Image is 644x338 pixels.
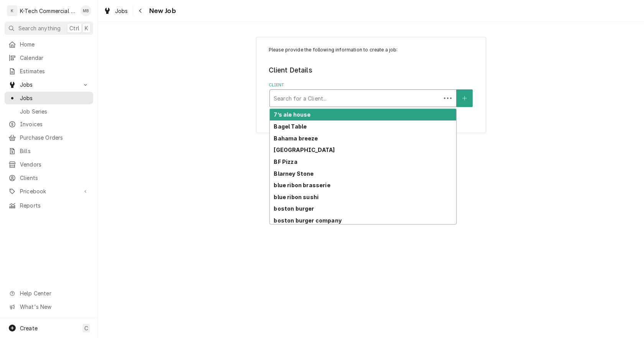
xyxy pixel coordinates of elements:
a: Job Series [5,105,93,118]
span: Jobs [20,81,78,89]
strong: boston burger company [274,217,341,224]
a: Invoices [5,118,93,130]
span: Reports [20,201,89,209]
span: Bills [20,147,89,155]
a: Vendors [5,158,93,171]
strong: blue ribon sushi [274,194,319,200]
div: Job Create/Update [256,37,486,133]
div: K-Tech Commercial Kitchen Repair & Maintenance [20,7,76,15]
a: Purchase Orders [5,131,93,144]
span: Jobs [20,94,89,102]
div: Job Create/Update Form [269,46,474,107]
a: Estimates [5,65,93,77]
button: Search anythingCtrlK [5,21,93,35]
strong: BF Pizza [274,158,297,165]
span: Estimates [20,67,89,75]
svg: Create New Client [462,96,467,101]
span: Calendar [20,54,89,62]
span: New Job [147,6,176,16]
span: C [84,324,88,332]
a: Jobs [5,92,93,104]
div: MB [80,5,91,16]
a: Reports [5,199,93,212]
span: Help Center [20,289,89,297]
a: Calendar [5,51,93,64]
a: Home [5,38,93,51]
a: Bills [5,145,93,157]
span: Pricebook [20,187,78,195]
a: Go to Jobs [5,78,93,91]
span: Search anything [18,24,61,32]
span: What's New [20,303,89,311]
strong: blue ribon brasserie [274,182,330,188]
a: Go to What's New [5,300,93,313]
a: Clients [5,171,93,184]
strong: boston burger [274,205,314,212]
span: Create [20,325,38,331]
strong: Blarney Stone [274,170,314,177]
span: Job Series [20,107,89,115]
button: Navigate back [135,5,147,17]
strong: Bahama breeze [274,135,318,142]
div: Mehdi Bazidane's Avatar [80,5,91,16]
a: Go to Help Center [5,287,93,300]
span: Ctrl [69,24,79,32]
span: Home [20,40,89,48]
strong: 7’s ale house [274,111,310,118]
legend: Client Details [269,65,474,75]
strong: Bagel Table [274,123,307,130]
span: K [85,24,88,32]
p: Please provide the following information to create a job: [269,46,474,53]
button: Create New Client [457,89,473,107]
label: Client [269,82,474,88]
span: Invoices [20,120,89,128]
span: Purchase Orders [20,134,89,142]
div: K [7,5,18,16]
strong: [GEOGRAPHIC_DATA] [274,147,335,153]
span: Vendors [20,160,89,168]
span: Clients [20,174,89,182]
a: Jobs [100,5,131,17]
div: Client [269,82,474,107]
span: Jobs [115,7,128,15]
a: Go to Pricebook [5,185,93,198]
